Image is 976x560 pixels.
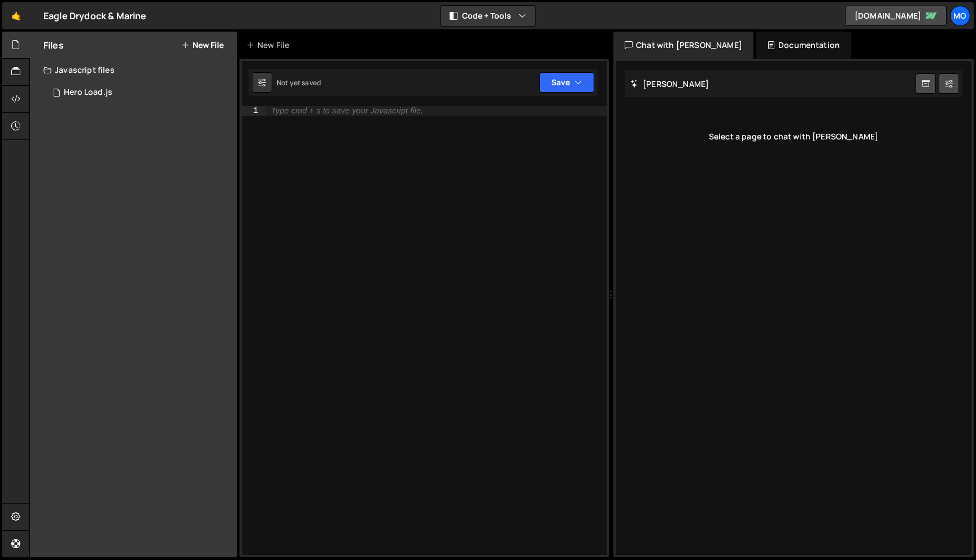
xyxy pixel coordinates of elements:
[277,78,321,88] div: Not yet saved
[43,9,147,23] div: Eagle Drydock & Marine
[625,114,962,159] div: Select a page to chat with [PERSON_NAME]
[30,59,237,81] div: Javascript files
[630,78,709,89] h2: [PERSON_NAME]
[43,39,64,51] h2: Files
[246,40,294,51] div: New File
[950,6,970,26] a: Mo
[539,72,594,93] button: Save
[181,41,224,50] button: New File
[43,81,237,104] div: 16536/44909.js
[2,2,30,29] a: 🤙
[613,32,753,59] div: Chat with [PERSON_NAME]
[756,32,851,59] div: Documentation
[845,6,947,26] a: [DOMAIN_NAME]
[271,107,423,115] div: Type cmd + s to save your Javascript file.
[441,6,535,26] button: Code + Tools
[64,88,112,98] div: Hero Load.js
[242,106,265,116] div: 1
